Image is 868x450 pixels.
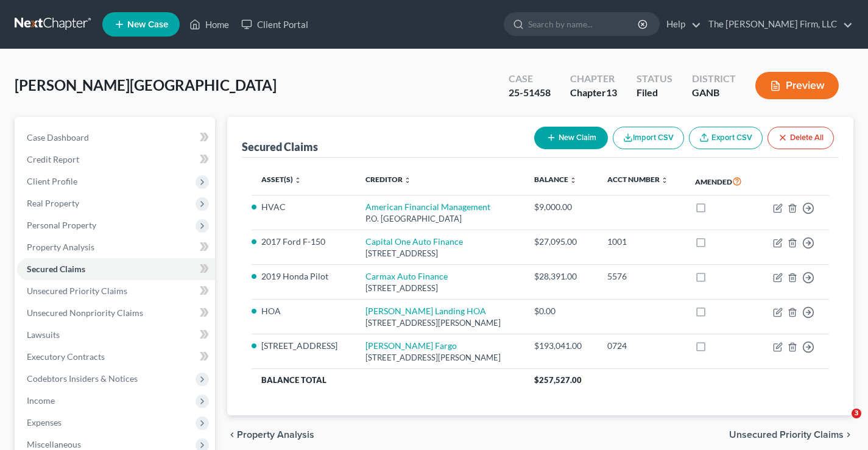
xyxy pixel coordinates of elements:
span: Unsecured Priority Claims [27,286,127,296]
a: Acct Number unfold_more [607,175,668,184]
div: 0724 [607,340,676,352]
li: 2017 Ford F-150 [261,236,346,248]
span: 13 [606,86,617,98]
i: chevron_left [227,430,237,440]
span: Property Analysis [237,430,314,440]
button: chevron_left Property Analysis [227,430,314,440]
span: Miscellaneous [27,439,81,449]
span: Client Profile [27,176,77,186]
button: New Claim [534,127,608,149]
div: Case [509,72,551,86]
span: Income [27,395,55,406]
a: Capital One Auto Finance [365,236,463,247]
span: Unsecured Nonpriority Claims [27,308,143,318]
span: Case Dashboard [27,132,89,142]
button: Unsecured Priority Claims chevron_right [729,430,853,440]
span: Unsecured Priority Claims [729,430,844,440]
a: Creditor unfold_more [365,175,411,184]
input: Search by name... [528,13,640,35]
span: [PERSON_NAME][GEOGRAPHIC_DATA] [15,76,277,94]
a: Unsecured Nonpriority Claims [17,302,215,324]
div: $28,391.00 [534,270,588,283]
div: [STREET_ADDRESS][PERSON_NAME] [365,317,515,329]
i: unfold_more [570,177,577,184]
a: Carmax Auto Finance [365,271,448,281]
li: 2019 Honda Pilot [261,270,346,283]
span: Personal Property [27,220,96,230]
li: HOA [261,305,346,317]
div: 5576 [607,270,676,283]
span: New Case [127,20,168,29]
i: unfold_more [294,177,302,184]
a: Export CSV [689,127,763,149]
span: $257,527.00 [534,375,582,385]
div: [STREET_ADDRESS] [365,283,515,294]
span: Secured Claims [27,264,85,274]
button: Import CSV [613,127,684,149]
button: Preview [755,72,839,99]
div: District [692,72,736,86]
a: Lawsuits [17,324,215,346]
div: $0.00 [534,305,588,317]
div: Chapter [570,72,617,86]
i: unfold_more [404,177,411,184]
a: [PERSON_NAME] Fargo [365,340,457,351]
span: Property Analysis [27,242,94,252]
div: GANB [692,86,736,100]
a: Help [660,13,701,35]
a: The [PERSON_NAME] Firm, LLC [702,13,853,35]
span: 3 [852,409,861,418]
a: American Financial Management [365,202,490,212]
a: Client Portal [235,13,314,35]
span: Credit Report [27,154,79,164]
a: [PERSON_NAME] Landing HOA [365,306,486,316]
div: Filed [637,86,672,100]
span: Expenses [27,417,62,427]
div: 1001 [607,236,676,248]
a: Property Analysis [17,236,215,258]
a: Home [183,13,235,35]
iframe: Intercom live chat [827,409,856,438]
div: 25-51458 [509,86,551,100]
div: [STREET_ADDRESS] [365,248,515,259]
a: Credit Report [17,149,215,171]
a: Unsecured Priority Claims [17,280,215,302]
a: Asset(s) unfold_more [261,175,302,184]
th: Amended [685,167,758,195]
span: Real Property [27,198,79,208]
i: unfold_more [661,177,668,184]
span: Lawsuits [27,329,60,340]
div: $9,000.00 [534,201,588,213]
a: Balance unfold_more [534,175,577,184]
div: $193,041.00 [534,340,588,352]
a: Executory Contracts [17,346,215,368]
div: $27,095.00 [534,236,588,248]
div: P.O. [GEOGRAPHIC_DATA] [365,213,515,225]
span: Codebtors Insiders & Notices [27,373,138,384]
div: Chapter [570,86,617,100]
a: Secured Claims [17,258,215,280]
a: Case Dashboard [17,127,215,149]
div: Secured Claims [242,139,318,154]
li: [STREET_ADDRESS] [261,340,346,352]
li: HVAC [261,201,346,213]
div: [STREET_ADDRESS][PERSON_NAME] [365,352,515,364]
span: Executory Contracts [27,351,105,362]
th: Balance Total [252,369,524,391]
button: Delete All [767,127,834,149]
div: Status [637,72,672,86]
